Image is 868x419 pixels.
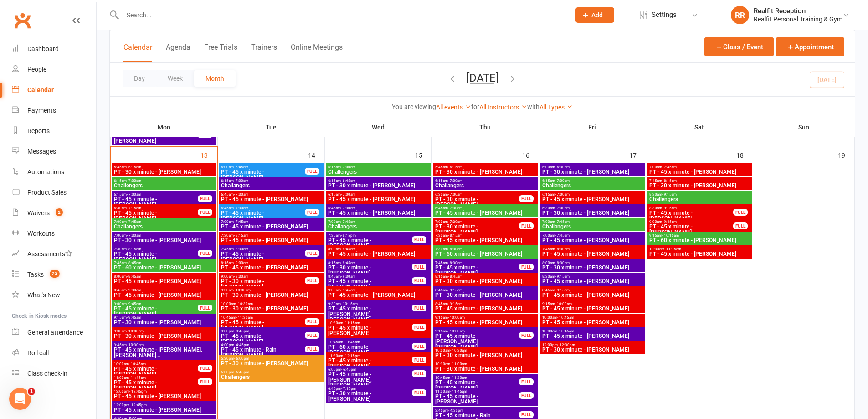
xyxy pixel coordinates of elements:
span: Challengers [542,183,643,188]
span: - 7:00am [448,192,462,197]
span: PT - 45 x minute - [PERSON_NAME] [221,197,322,202]
span: PT - 30 x minute - [PERSON_NAME] [435,224,519,235]
div: Assessments [27,250,72,258]
span: - 8:15am [127,247,141,251]
span: PT - 45 x minute - [PERSON_NAME] [649,251,750,257]
span: - 9:30am [234,274,248,279]
span: - 7:00am [127,192,141,197]
span: - 9:30am [341,274,355,279]
th: Sun [753,118,855,137]
span: - 8:45am [341,261,355,265]
span: PT - 45 x minute - [PERSON_NAME] [221,169,305,180]
span: - 8:45am [448,274,462,279]
th: Sat [646,118,753,137]
span: - 8:15am [662,179,677,183]
span: PT - 45 x minute - [PERSON_NAME] [649,210,734,221]
span: 6:15am [328,165,429,169]
span: 3:00pm [221,329,305,333]
span: 5:45am [113,165,215,169]
span: PT - 30 x minute - [PERSON_NAME] [542,210,643,216]
div: 15 [415,147,431,162]
span: - 7:00am [341,165,355,169]
span: - 7:45am [662,165,677,169]
span: 6:15am [221,179,322,183]
span: PT - 60 x minute - [PERSON_NAME] [113,265,215,270]
span: PT - 45 x minute - [PERSON_NAME] [542,320,643,325]
span: PT - 45 x minute - [PERSON_NAME] [328,325,412,336]
span: PT - 30 x minute - [PERSON_NAME] [542,169,643,175]
div: Calendar [27,86,54,93]
a: Tasks 23 [12,264,96,285]
a: Calendar [12,80,96,100]
span: 7:00am [649,165,750,169]
span: PT - 30 x minute - [PERSON_NAME] [542,265,643,270]
span: PT - 45 x minute - [PERSON_NAME] [221,251,305,262]
span: - 7:00am [448,179,462,183]
span: PT - 45 x minute - [PERSON_NAME] [113,251,198,262]
span: 9:30am [221,288,322,292]
div: FULL [412,236,426,243]
span: PT - 30 x minute - [PERSON_NAME] [328,265,412,276]
a: What's New [12,285,96,305]
div: Waivers [27,209,50,217]
span: - 6:45am [234,165,248,169]
span: - 8:45am [127,274,141,279]
div: FULL [198,305,212,311]
span: PT - 45 x minute - [PERSON_NAME] [221,210,305,221]
iframe: Intercom live chat [9,388,31,410]
span: 6:15am [542,192,643,197]
div: FULL [305,277,319,284]
button: Trainers [251,43,277,62]
div: RR [731,6,749,24]
span: 1 [28,388,35,395]
div: FULL [198,209,212,216]
span: 7:45am [113,261,215,265]
span: - 10:15am [341,302,358,306]
span: - 11:15am [343,321,360,325]
button: Class / Event [704,37,774,56]
a: Class kiosk mode [12,363,96,384]
span: PT - 45 x minute - [PERSON_NAME] [542,306,643,311]
span: - 6:45am [341,179,355,183]
span: 6:15am [542,179,643,183]
span: 6:45am [221,206,305,210]
span: 8:00am [542,261,643,265]
span: PT - 45 x minute - [PERSON_NAME] [221,265,322,270]
span: 7:00am [113,233,215,238]
span: 8:45am [328,274,412,279]
span: PT - 45 x minute - [PERSON_NAME] [113,292,215,298]
div: FULL [305,168,319,175]
span: PT - 45 x minute - [PERSON_NAME] [221,238,322,243]
th: Tue [217,118,324,137]
span: 8:45am [435,302,536,306]
button: Appointment [776,37,844,56]
span: 7:45am [542,247,643,251]
span: - 10:00am [448,316,465,320]
span: - 8:30am [555,261,570,265]
span: PT - 45 x minute - [PERSON_NAME] [435,306,536,311]
span: - 9:45am [662,220,677,224]
span: 6:00am [221,165,305,169]
span: PT - 45 x minute - [PERSON_NAME] [542,292,643,298]
span: 6:30am [542,206,643,210]
span: - 7:00am [127,179,141,183]
span: 7:00am [113,220,215,224]
span: - 6:30am [555,165,570,169]
div: FULL [519,195,534,202]
span: 7:00am [328,220,429,224]
span: PT - 45 x minute - [PERSON_NAME] [328,292,429,298]
span: PT - 30 x minute - [PERSON_NAME] [435,197,519,207]
div: FULL [519,222,534,229]
span: - 7:15am [127,206,141,210]
span: 7:00am [221,220,322,224]
span: - 11:15am [664,247,681,251]
span: PT - 45 x minute - [PERSON_NAME] [328,279,412,290]
div: Reports [27,127,50,134]
span: 8:45am [435,288,536,292]
span: 8:30am [649,192,750,197]
span: 5:45am [435,165,536,169]
span: PT - 45 x minute - [PERSON_NAME] [542,251,643,257]
div: 16 [522,147,539,162]
span: - 7:45am [555,220,570,224]
span: 9:30am [113,329,215,333]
